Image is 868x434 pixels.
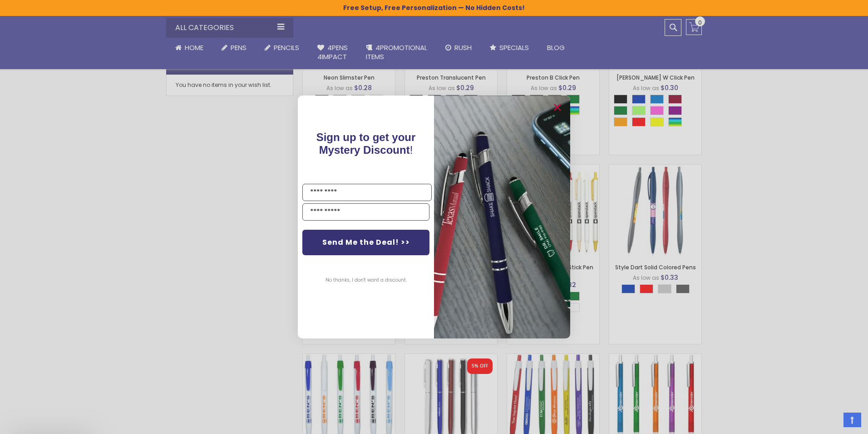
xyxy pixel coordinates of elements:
[434,96,570,338] img: pop-up-image
[793,409,868,434] iframe: Google Customer Reviews
[316,131,416,156] span: Sign up to get your Mystery Discount
[316,131,416,156] span: !
[302,230,429,255] button: Send Me the Deal! >>
[321,269,411,292] button: No thanks, I don't want a discount.
[550,100,565,115] button: Close dialog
